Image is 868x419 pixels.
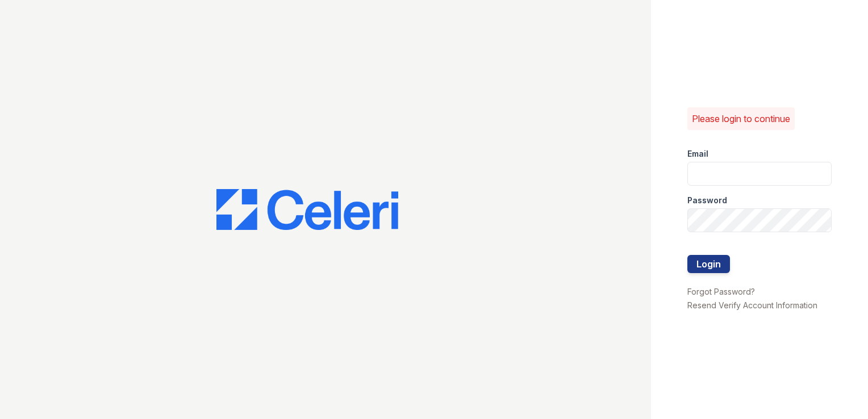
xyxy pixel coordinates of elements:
[687,195,727,206] label: Password
[216,189,398,230] img: CE_Logo_Blue-a8612792a0a2168367f1c8372b55b34899dd931a85d93a1a3d3e32e68fde9ad4.png
[687,287,755,296] a: Forgot Password?
[687,148,708,160] label: Email
[687,300,817,310] a: Resend Verify Account Information
[687,255,730,273] button: Login
[692,112,790,125] p: Please login to continue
